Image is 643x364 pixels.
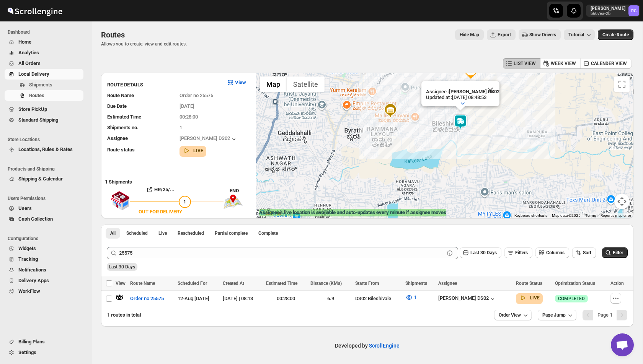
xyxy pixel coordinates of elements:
[449,89,499,94] b: [PERSON_NAME] DS02
[266,281,297,286] span: Estimated Time
[178,230,204,236] span: Rescheduled
[572,247,596,258] button: Sort
[5,174,83,184] button: Shipping & Calendar
[29,82,52,88] span: Shipments
[5,275,83,286] button: Delivery Apps
[519,29,561,40] button: Show Drivers
[5,243,83,254] button: Widgets
[18,60,41,66] span: All Orders
[602,32,629,38] span: Create Route
[116,281,126,286] span: View
[583,310,627,320] nav: Pagination
[180,114,198,120] span: 00:28:00
[106,228,120,239] button: All routes
[258,230,278,236] span: Complete
[258,208,283,218] a: Open this area in Google Maps (opens a new window)
[29,93,44,98] span: Routes
[460,247,501,258] button: Last 30 Days
[126,292,168,305] button: Order no 25575
[438,295,496,303] button: [PERSON_NAME] DS02
[18,146,73,152] span: Locations, Rules & Rates
[5,347,83,358] button: Settings
[180,135,238,143] div: [PERSON_NAME] DS02
[101,30,125,39] span: Routes
[426,89,499,94] p: Assignee :
[564,29,595,40] button: Tutorial
[487,29,516,40] button: Export
[405,281,427,286] span: Shipments
[235,80,246,85] b: View
[5,58,83,69] button: All Orders
[558,296,585,302] span: COMPLETED
[18,245,36,251] span: Widgets
[224,195,243,209] img: trip_end.png
[18,267,46,273] span: Notifications
[460,32,479,38] span: Hide Map
[109,264,135,270] span: Last 30 Days
[470,250,497,255] span: Last 30 Days
[5,47,83,58] button: Analytics
[586,5,640,17] button: [PERSON_NAME]b607ea-2bRahul Chopra
[546,250,565,255] span: Columns
[529,32,556,38] span: Show Drivers
[158,230,167,236] span: Live
[516,281,542,286] span: Route Status
[178,296,209,301] span: 12-Aug | [DATE]
[355,295,401,302] div: DS02 Bileshivale
[631,8,636,13] text: RC
[530,295,540,301] b: LIVE
[5,203,83,214] button: Users
[18,117,58,123] span: Standard Shipping
[514,213,547,218] button: Keyboard shortcuts
[18,176,63,182] span: Shipping & Calendar
[503,58,540,69] button: LIST VIEW
[18,50,39,55] span: Analytics
[504,247,532,258] button: Filters
[259,209,446,216] label: Assignee's live location is available and auto-updates every minute if assignee moves
[597,312,612,318] span: Page
[258,208,283,218] img: Google
[438,281,457,286] span: Assignee
[222,76,251,89] button: View
[18,339,45,344] span: Billing Plans
[215,230,248,236] span: Partial complete
[515,250,528,255] span: Filters
[611,333,634,356] a: Open chat
[230,187,252,195] div: END
[107,93,134,98] span: Route Name
[610,281,624,286] span: Action
[18,256,38,262] span: Tracking
[107,312,141,318] span: 1 routes in total
[18,288,40,294] span: WorkFlow
[8,29,86,35] span: Dashboard
[542,312,566,318] span: Page Jump
[8,195,86,201] span: Users Permissions
[5,214,83,224] button: Cash Collection
[139,208,182,216] div: OUT FOR DELIVERY
[481,81,499,99] button: Close
[552,213,581,218] span: Map data ©2025
[101,175,132,185] b: 1 Shipments
[107,125,139,130] span: Shipments no.
[6,1,64,20] img: ScrollEngine
[414,294,416,300] span: 1
[568,32,584,37] span: Tutorial
[180,93,213,98] span: Order no 25575
[614,76,630,92] button: Toggle fullscreen view
[514,60,536,67] span: LIST VIEW
[287,76,325,92] button: Show satellite imagery
[180,103,194,109] span: [DATE]
[130,184,191,196] button: HR/25/...
[401,291,421,304] button: 1
[266,295,306,302] div: 00:28:00
[18,278,49,283] span: Delivery Apps
[193,148,203,153] b: LIVE
[101,41,187,47] p: Allows you to create, view and edit routes.
[555,281,595,286] span: Optimization Status
[614,194,630,209] button: Map camera controls
[18,205,32,211] span: Users
[5,144,83,155] button: Locations, Rules & Rates
[183,147,203,154] button: LIVE
[18,71,49,77] span: Local Delivery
